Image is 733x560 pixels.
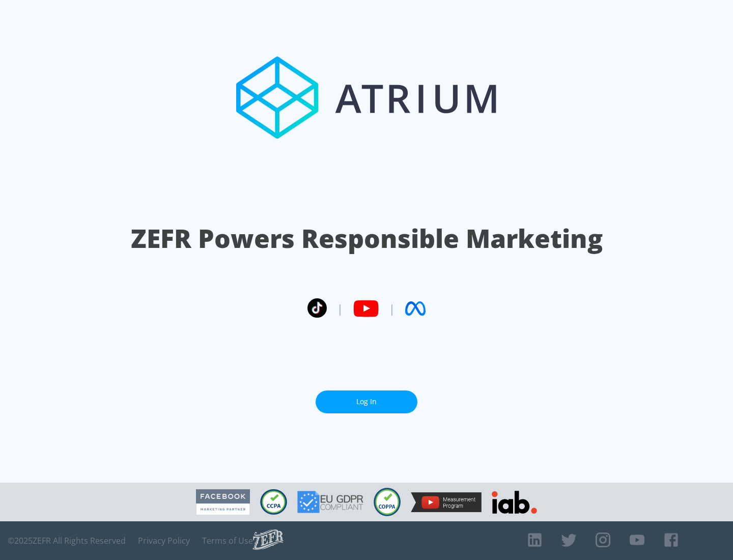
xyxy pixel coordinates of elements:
img: Facebook Marketing Partner [196,489,250,515]
a: Terms of Use [202,536,253,546]
img: COPPA Compliant [374,488,401,516]
img: IAB [492,491,537,514]
a: Log In [316,390,417,413]
img: GDPR Compliant [297,491,363,513]
span: | [337,301,343,316]
h1: ZEFR Powers Responsible Marketing [131,221,603,256]
a: Privacy Policy [138,536,190,546]
span: | [389,301,395,316]
img: YouTube Measurement Program [411,492,482,512]
img: CCPA Compliant [260,489,287,515]
span: © 2025 ZEFR All Rights Reserved [8,536,126,546]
